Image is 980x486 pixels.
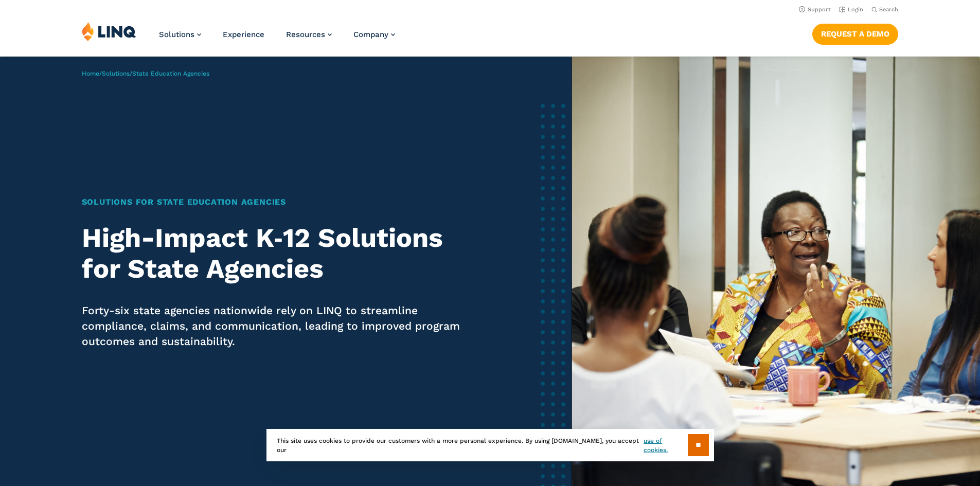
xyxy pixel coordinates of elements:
[82,223,468,284] h2: High-Impact K‑12 Solutions for State Agencies
[286,30,332,39] a: Resources
[286,30,325,39] span: Resources
[82,196,468,208] h1: Solutions for State Education Agencies
[812,22,898,44] nav: Button Navigation
[159,22,395,56] nav: Primary Navigation
[353,30,388,39] span: Company
[82,70,209,77] span: / /
[159,30,194,39] span: Solutions
[879,6,898,13] span: Search
[839,6,863,13] a: Login
[132,70,209,77] span: State Education Agencies
[644,436,687,455] a: use of cookies.
[266,429,714,461] div: This site uses cookies to provide our customers with a more personal experience. By using [DOMAIN...
[223,30,264,39] a: Experience
[812,24,898,44] a: Request a Demo
[871,6,898,13] button: Open Search Bar
[82,70,99,77] a: Home
[102,70,130,77] a: Solutions
[799,6,831,13] a: Support
[82,22,136,41] img: LINQ | K‑12 Software
[159,30,201,39] a: Solutions
[353,30,395,39] a: Company
[82,303,468,349] p: Forty-six state agencies nationwide rely on LINQ to streamline compliance, claims, and communicat...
